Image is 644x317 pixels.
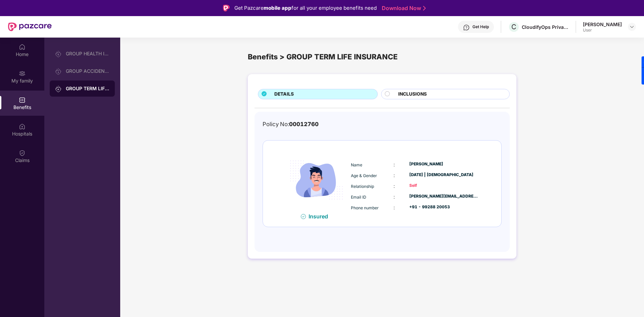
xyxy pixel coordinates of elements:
img: svg+xml;base64,PHN2ZyBpZD0iSGVscC0zMngzMiIgeG1sbnM9Imh0dHA6Ly93d3cudzMub3JnLzIwMDAvc3ZnIiB3aWR0aD... [463,24,470,31]
img: Stroke [423,5,426,12]
img: svg+xml;base64,PHN2ZyBpZD0iSG9tZSIgeG1sbnM9Imh0dHA6Ly93d3cudzMub3JnLzIwMDAvc3ZnIiB3aWR0aD0iMjAiIG... [19,44,26,50]
img: svg+xml;base64,PHN2ZyBpZD0iQ2xhaW0iIHhtbG5zPSJodHRwOi8vd3d3LnczLm9yZy8yMDAwL3N2ZyIgd2lkdGg9IjIwIi... [19,150,26,156]
span: INCLUSIONS [398,91,427,98]
img: icon [284,147,349,213]
img: svg+xml;base64,PHN2ZyB3aWR0aD0iMjAiIGhlaWdodD0iMjAiIHZpZXdCb3g9IjAgMCAyMCAyMCIgZmlsbD0ibm9uZSIgeG... [55,51,62,57]
img: Logo [223,5,230,11]
span: Relationship [351,184,374,189]
span: 00012760 [289,121,319,127]
span: Phone number [351,205,379,210]
div: GROUP HEALTH INSURANCE [66,51,109,56]
span: Age & Gender [351,173,377,178]
div: Policy No: [263,120,319,128]
div: Get Help [472,24,489,30]
div: CloudifyOps Private Limited [522,24,569,30]
span: : [394,183,395,189]
div: User [583,28,622,33]
div: Get Pazcare for all your employee benefits need [234,4,377,12]
span: : [394,205,395,210]
div: [PERSON_NAME] [583,21,622,28]
img: svg+xml;base64,PHN2ZyB3aWR0aD0iMjAiIGhlaWdodD0iMjAiIHZpZXdCb3g9IjAgMCAyMCAyMCIgZmlsbD0ibm9uZSIgeG... [19,70,26,77]
img: svg+xml;base64,PHN2ZyB3aWR0aD0iMjAiIGhlaWdodD0iMjAiIHZpZXdCb3g9IjAgMCAyMCAyMCIgZmlsbD0ibm9uZSIgeG... [55,68,62,75]
span: : [394,162,395,167]
div: Benefits > GROUP TERM LIFE INSURANCE [248,51,516,62]
img: svg+xml;base64,PHN2ZyBpZD0iSG9zcGl0YWxzIiB4bWxucz0iaHR0cDovL3d3dy53My5vcmcvMjAwMC9zdmciIHdpZHRoPS... [19,123,26,130]
span: C [511,23,516,31]
div: GROUP ACCIDENTAL INSURANCE [66,68,109,74]
img: svg+xml;base64,PHN2ZyB3aWR0aD0iMjAiIGhlaWdodD0iMjAiIHZpZXdCb3g9IjAgMCAyMCAyMCIgZmlsbD0ibm9uZSIgeG... [55,86,62,92]
img: svg+xml;base64,PHN2ZyBpZD0iQmVuZWZpdHMiIHhtbG5zPSJodHRwOi8vd3d3LnczLm9yZy8yMDAwL3N2ZyIgd2lkdGg9Ij... [19,97,26,103]
div: +91 - 99288 20053 [409,204,478,210]
div: [PERSON_NAME] [409,161,478,167]
img: svg+xml;base64,PHN2ZyBpZD0iRHJvcGRvd24tMzJ4MzIiIHhtbG5zPSJodHRwOi8vd3d3LnczLm9yZy8yMDAwL3N2ZyIgd2... [629,24,635,30]
img: New Pazcare Logo [8,22,52,31]
div: [PERSON_NAME][EMAIL_ADDRESS][DOMAIN_NAME] [409,193,478,200]
div: [DATE] | [DEMOGRAPHIC_DATA] [409,172,478,178]
img: svg+xml;base64,PHN2ZyB4bWxucz0iaHR0cDovL3d3dy53My5vcmcvMjAwMC9zdmciIHdpZHRoPSIxNiIgaGVpZ2h0PSIxNi... [301,214,306,219]
span: : [394,194,395,200]
span: Name [351,162,362,167]
span: DETAILS [274,91,294,98]
strong: mobile app [264,5,291,11]
span: Email ID [351,195,366,200]
div: GROUP TERM LIFE INSURANCE [66,85,109,92]
a: Download Now [382,5,424,12]
div: Insured [309,213,332,220]
div: Self [409,182,478,189]
span: : [394,172,395,178]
